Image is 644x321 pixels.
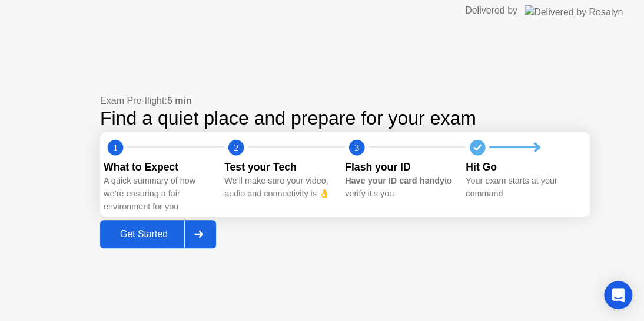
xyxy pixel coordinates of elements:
img: Delivered by Rosalyn [525,5,623,16]
div: Your exam starts at your command [466,175,577,200]
div: Test your Tech [224,159,336,175]
div: Open Intercom Messenger [604,281,632,309]
div: A quick summary of how we’re ensuring a fair environment for you [104,175,215,213]
text: 1 [113,142,118,153]
div: Get Started [104,229,184,240]
b: Have your ID card handy [345,176,444,185]
button: Get Started [100,220,216,248]
div: to verify it’s you [345,175,456,200]
div: Hit Go [466,159,577,175]
div: Exam Pre-flight: [100,94,590,108]
div: Flash your ID [345,159,456,175]
div: We’ll make sure your video, audio and connectivity is 👌 [224,175,336,200]
text: 3 [354,142,359,153]
b: 5 min [167,96,192,106]
div: Find a quiet place and prepare for your exam [100,108,590,129]
text: 2 [234,142,238,153]
div: What to Expect [104,159,215,175]
div: Delivered by [465,4,517,18]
